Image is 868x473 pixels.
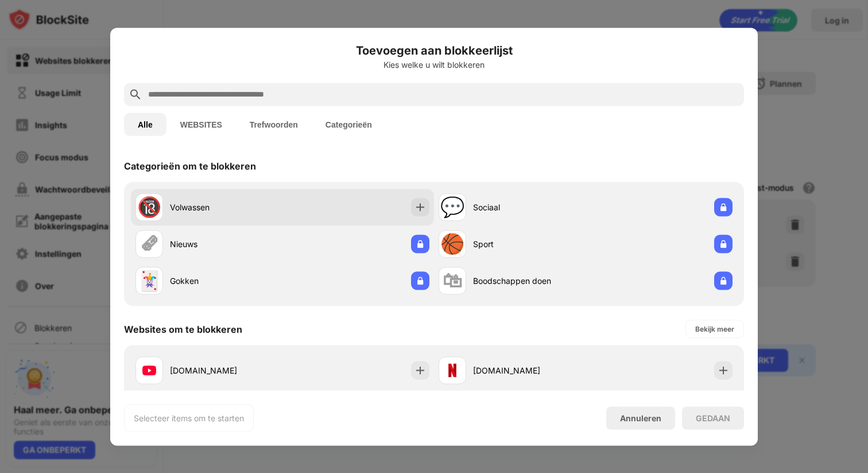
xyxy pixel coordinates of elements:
div: GEDAAN [696,413,730,422]
div: Gokken [170,275,282,287]
h6: Toevoegen aan blokkeerlijst [124,41,744,59]
img: favicons [445,363,459,377]
button: Alle [124,113,166,136]
div: Categorieën om te blokkeren [124,160,256,171]
div: Bekijk meer [695,323,734,334]
div: 🗞 [139,232,159,256]
div: Sport [473,238,586,250]
div: 🏀 [440,232,464,256]
button: Categorieën [312,113,386,136]
div: Websites om te blokkeren [124,323,242,334]
div: Volwassen [170,201,282,213]
div: 🛍 [443,269,462,293]
div: Nieuws [170,238,282,250]
button: WEBSITES [166,113,236,136]
div: Annuleren [620,413,661,423]
div: [DOMAIN_NAME] [473,364,586,376]
img: search.svg [129,87,142,101]
button: Trefwoorden [236,113,312,136]
div: 💬 [440,195,464,219]
img: favicons [142,363,156,377]
div: Kies welke u wilt blokkeren [124,60,744,69]
div: Boodschappen doen [473,275,586,287]
div: [DOMAIN_NAME] [170,364,282,376]
div: 🔞 [137,195,161,219]
div: Sociaal [473,201,586,213]
div: Selecteer items om te starten [134,412,244,424]
div: 🃏 [137,269,161,293]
